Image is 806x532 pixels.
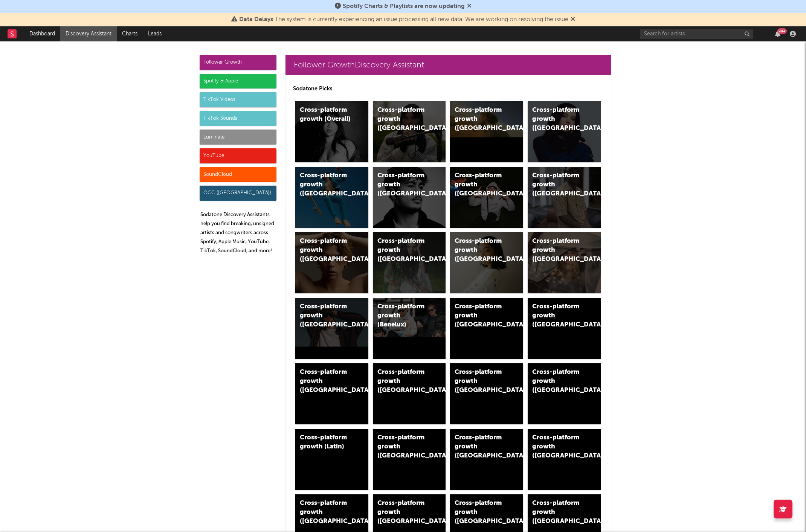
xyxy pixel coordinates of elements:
div: Cross-platform growth ([GEOGRAPHIC_DATA]) [300,171,351,198]
a: Cross-platform growth (Benelux) [373,298,446,359]
div: Cross-platform growth ([GEOGRAPHIC_DATA]) [300,237,351,264]
div: Cross-platform growth ([GEOGRAPHIC_DATA]) [377,171,429,198]
div: Cross-platform growth ([GEOGRAPHIC_DATA]) [455,368,506,395]
a: Cross-platform growth ([GEOGRAPHIC_DATA]) [450,101,523,162]
a: Cross-platform growth ([GEOGRAPHIC_DATA]) [450,298,523,359]
span: Spotify Charts & Playlists are now updating [343,3,465,9]
div: Cross-platform growth ([GEOGRAPHIC_DATA]/GSA) [455,171,506,198]
div: Cross-platform growth ([GEOGRAPHIC_DATA]) [532,171,583,198]
a: Cross-platform growth ([GEOGRAPHIC_DATA]) [528,298,601,359]
a: Cross-platform growth ([GEOGRAPHIC_DATA]) [373,101,446,162]
div: Cross-platform growth ([GEOGRAPHIC_DATA]) [377,433,429,460]
a: Cross-platform growth ([GEOGRAPHIC_DATA]) [528,101,601,162]
a: Dashboard [24,26,60,41]
a: Cross-platform growth ([GEOGRAPHIC_DATA]) [528,429,601,490]
a: Cross-platform growth ([GEOGRAPHIC_DATA]) [295,298,368,359]
a: Cross-platform growth ([GEOGRAPHIC_DATA]) [295,363,368,424]
div: Cross-platform growth ([GEOGRAPHIC_DATA]) [300,499,351,526]
div: Cross-platform growth ([GEOGRAPHIC_DATA]) [532,499,583,526]
a: Cross-platform growth ([GEOGRAPHIC_DATA]/GSA) [450,167,523,228]
div: 99 + [777,28,787,34]
a: Cross-platform growth ([GEOGRAPHIC_DATA]) [450,363,523,424]
a: Discovery Assistant [60,26,117,41]
div: Cross-platform growth ([GEOGRAPHIC_DATA]) [455,433,506,460]
a: Charts [117,26,143,41]
div: Cross-platform growth ([GEOGRAPHIC_DATA]) [377,237,429,264]
p: Sodatone Discovery Assistants help you find breaking, unsigned artists and songwriters across Spo... [200,210,276,256]
a: Cross-platform growth ([GEOGRAPHIC_DATA]) [295,167,368,228]
a: Cross-platform growth (Latin) [295,429,368,490]
div: Cross-platform growth ([GEOGRAPHIC_DATA]) [455,237,506,264]
div: Cross-platform growth ([GEOGRAPHIC_DATA]) [377,499,429,526]
div: Cross-platform growth (Latin) [300,433,351,451]
div: Cross-platform growth ([GEOGRAPHIC_DATA]) [532,237,583,264]
a: Cross-platform growth ([GEOGRAPHIC_DATA]) [528,167,601,228]
div: Cross-platform growth ([GEOGRAPHIC_DATA]) [300,368,351,395]
span: : The system is currently experiencing an issue processing all new data. We are working on resolv... [239,17,568,23]
div: YouTube [200,148,276,163]
span: Dismiss [467,3,472,9]
a: Cross-platform growth ([GEOGRAPHIC_DATA]) [450,232,523,293]
a: Cross-platform growth ([GEOGRAPHIC_DATA]) [450,429,523,490]
div: TikTok Videos [200,92,276,107]
a: Cross-platform growth ([GEOGRAPHIC_DATA]) [295,232,368,293]
div: Cross-platform growth (Overall) [300,106,351,124]
div: Cross-platform growth ([GEOGRAPHIC_DATA]) [455,106,506,133]
p: Sodatone Picks [293,84,603,93]
div: TikTok Sounds [200,111,276,126]
div: Follower Growth [200,55,276,70]
div: Cross-platform growth ([GEOGRAPHIC_DATA]) [532,302,583,329]
div: Cross-platform growth ([GEOGRAPHIC_DATA]) [377,106,429,133]
a: Cross-platform growth (Overall) [295,101,368,162]
div: Cross-platform growth ([GEOGRAPHIC_DATA]) [300,302,351,329]
a: Leads [143,26,167,41]
div: Cross-platform growth ([GEOGRAPHIC_DATA]) [377,368,429,395]
div: Spotify & Apple [200,74,276,89]
a: Cross-platform growth ([GEOGRAPHIC_DATA]) [373,167,446,228]
div: Cross-platform growth (Benelux) [377,302,429,329]
button: 99+ [775,31,780,37]
div: Cross-platform growth ([GEOGRAPHIC_DATA]) [532,433,583,460]
a: Cross-platform growth ([GEOGRAPHIC_DATA]) [373,429,446,490]
div: Cross-platform growth ([GEOGRAPHIC_DATA]) [455,499,506,526]
a: Cross-platform growth ([GEOGRAPHIC_DATA]) [373,363,446,424]
a: Cross-platform growth ([GEOGRAPHIC_DATA]) [373,232,446,293]
div: Cross-platform growth ([GEOGRAPHIC_DATA]) [455,302,506,329]
a: Cross-platform growth ([GEOGRAPHIC_DATA]) [528,232,601,293]
input: Search for artists [640,29,753,39]
a: Cross-platform growth ([GEOGRAPHIC_DATA]) [528,363,601,424]
div: Cross-platform growth ([GEOGRAPHIC_DATA]) [532,106,583,133]
div: OCC ([GEOGRAPHIC_DATA]) [200,186,276,201]
div: Cross-platform growth ([GEOGRAPHIC_DATA]) [532,368,583,395]
div: Luminate [200,130,276,145]
div: SoundCloud [200,167,276,182]
a: Follower GrowthDiscovery Assistant [285,55,611,75]
span: Dismiss [571,17,575,23]
span: Data Delays [239,17,273,23]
